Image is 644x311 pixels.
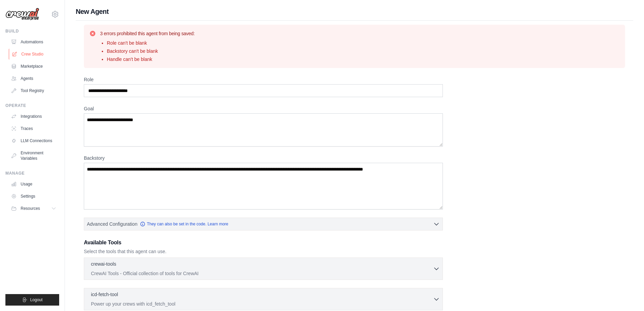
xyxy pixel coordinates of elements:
p: crewai-tools [91,261,116,267]
span: Advanced Configuration [87,221,137,227]
li: Role can't be blank [107,40,195,46]
span: Logout [30,297,43,303]
button: Logout [5,294,59,306]
img: Logo [5,8,39,21]
h1: New Agent [76,7,633,16]
a: LLM Connections [8,135,59,146]
a: Marketplace [8,61,59,72]
label: Goal [84,105,443,112]
label: Backstory [84,155,443,161]
a: Usage [8,179,59,190]
h3: 3 errors prohibited this agent from being saved: [100,30,195,37]
p: Select the tools that this agent can use. [84,248,443,255]
div: Manage [5,171,59,176]
div: Operate [5,103,59,108]
button: icd-fetch-tool Power up your crews with icd_fetch_tool [87,291,440,307]
p: CrewAI Tools - Official collection of tools for CrewAI [91,270,433,277]
div: Build [5,28,59,34]
button: Resources [8,203,59,214]
a: Agents [8,73,59,84]
label: Role [84,76,443,83]
a: Crew Studio [9,49,60,60]
a: Environment Variables [8,148,59,164]
li: Backstory can't be blank [107,48,195,54]
li: Handle can't be blank [107,56,195,63]
h3: Available Tools [84,239,443,247]
a: Traces [8,123,59,134]
p: icd-fetch-tool [91,291,118,298]
button: Advanced Configuration They can also be set in the code. Learn more [84,218,443,230]
span: Resources [21,206,40,211]
a: They can also be set in the code. Learn more [140,221,228,227]
button: crewai-tools CrewAI Tools - Official collection of tools for CrewAI [87,261,440,277]
a: Tool Registry [8,85,59,96]
a: Integrations [8,111,59,122]
a: Settings [8,191,59,202]
p: Power up your crews with icd_fetch_tool [91,301,433,307]
a: Automations [8,37,59,47]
